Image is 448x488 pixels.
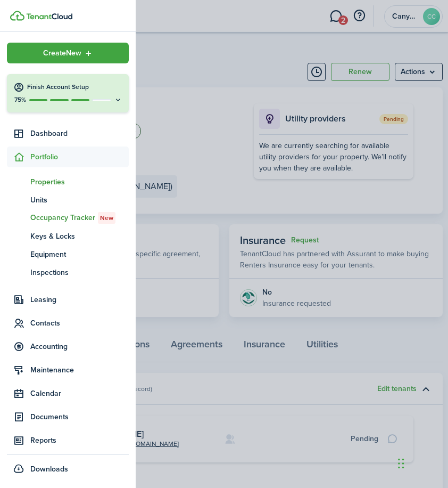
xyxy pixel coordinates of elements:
span: Create New [43,50,81,57]
span: Reports [30,435,129,446]
a: Keys & Locks [7,227,129,245]
span: Units [30,194,129,206]
h4: Finish Account Setup [27,83,122,92]
a: Occupancy TrackerNew [7,209,129,227]
span: Downloads [30,463,68,475]
img: TenantCloud [26,13,72,20]
span: Keys & Locks [30,231,129,242]
span: Maintenance [30,364,129,376]
a: Dashboard [7,123,129,144]
span: Accounting [30,341,129,352]
a: Units [7,191,129,209]
a: Reports [7,430,129,451]
span: Equipment [30,249,129,260]
span: Portfolio [30,151,129,162]
iframe: Chat Widget [395,437,448,488]
span: Leasing [30,294,129,305]
button: Finish Account Setup75% [7,74,129,112]
span: Properties [30,176,129,188]
span: New [100,213,113,223]
div: Drag [398,448,404,479]
span: Inspections [30,267,129,278]
span: Contacts [30,318,129,329]
span: Calendar [30,388,129,399]
p: 75% [13,95,27,104]
span: Occupancy Tracker [30,212,129,224]
span: Documents [30,411,129,422]
a: Inspections [7,263,129,281]
img: TenantCloud [10,11,24,21]
a: Equipment [7,245,129,263]
span: Dashboard [30,128,129,139]
a: Properties [7,173,129,191]
button: Open menu [7,43,129,63]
